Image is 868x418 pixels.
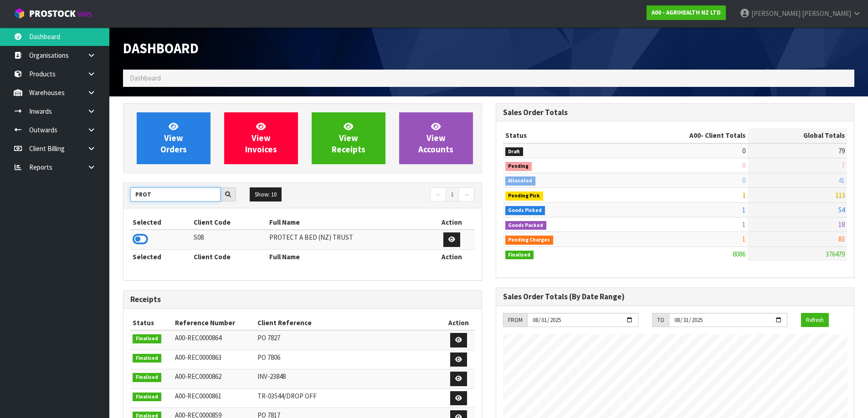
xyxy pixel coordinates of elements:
[838,220,845,229] span: 18
[838,235,845,243] span: 83
[748,128,847,143] th: Global Totals
[257,353,280,362] span: PO 7806
[505,176,536,186] span: Allocated
[257,392,317,400] span: TR-03544/DROP OFF
[130,187,221,201] input: Search clients
[332,121,365,155] span: View Receipts
[130,249,191,264] th: Selected
[616,128,748,143] th: - Client Totals
[742,235,745,243] span: 1
[742,206,745,214] span: 1
[838,176,845,185] span: 41
[742,220,745,229] span: 1
[250,187,282,202] button: Show: 10
[835,191,845,199] span: 113
[458,187,474,202] a: →
[647,5,726,20] a: A00 - AGRIHEALTH NZ LTD
[133,393,161,402] span: Finalised
[503,313,527,327] div: FROM
[826,250,845,258] span: 376479
[191,230,267,249] td: S08
[505,191,544,201] span: Pending Pick
[399,112,473,164] a: ViewAccounts
[505,162,532,171] span: Pending
[505,147,524,156] span: Draft
[309,187,475,203] nav: Page navigation
[173,316,255,330] th: Reference Number
[742,176,745,185] span: 0
[255,316,442,330] th: Client Reference
[130,295,475,304] h3: Receipts
[267,249,429,264] th: Full Name
[175,333,221,342] span: A00-REC0000864
[257,372,286,381] span: INV-23848
[160,121,187,155] span: View Orders
[838,146,845,155] span: 79
[505,251,534,260] span: Finalised
[505,236,554,245] span: Pending Charges
[312,112,385,164] a: ViewReceipts
[742,161,745,170] span: 0
[130,316,173,330] th: Status
[130,74,161,82] span: Dashboard
[503,128,617,143] th: Status
[224,112,298,164] a: ViewInvoices
[267,215,429,230] th: Full Name
[801,313,829,327] button: Refresh
[751,9,801,18] span: [PERSON_NAME]
[446,187,459,202] a: 1
[505,221,547,230] span: Goods Packed
[503,108,847,117] h3: Sales Order Totals
[430,187,446,202] a: ←
[505,206,545,215] span: Goods Picked
[267,230,429,249] td: PROTECT A BED (NZ) TRUST
[77,10,92,19] small: WMS
[842,161,845,170] span: 7
[429,249,475,264] th: Action
[133,354,161,363] span: Finalised
[130,215,191,230] th: Selected
[742,146,745,155] span: 0
[418,121,453,155] span: View Accounts
[137,112,211,164] a: ViewOrders
[175,392,221,400] span: A00-REC0000861
[689,131,701,140] span: A00
[733,250,745,258] span: 8086
[245,121,277,155] span: View Invoices
[503,292,847,301] h3: Sales Order Totals (By Date Range)
[175,353,221,362] span: A00-REC0000863
[191,215,267,230] th: Client Code
[14,8,25,19] img: cube-alt.png
[123,40,199,57] span: Dashboard
[802,9,851,18] span: [PERSON_NAME]
[429,215,475,230] th: Action
[191,249,267,264] th: Client Code
[742,191,745,199] span: 1
[652,9,721,16] strong: A00 - AGRIHEALTH NZ LTD
[133,334,161,343] span: Finalised
[838,206,845,214] span: 54
[29,8,76,20] span: ProStock
[175,372,221,381] span: A00-REC0000862
[442,316,474,330] th: Action
[257,333,280,342] span: PO 7827
[652,313,669,327] div: TO
[133,373,161,382] span: Finalised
